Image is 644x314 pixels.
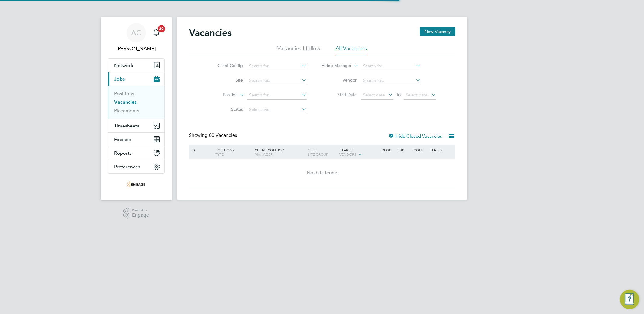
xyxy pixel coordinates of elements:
[306,145,338,159] div: Site /
[247,106,307,114] input: Select one
[208,106,243,112] label: Status
[208,77,243,83] label: Site
[388,133,442,139] label: Hide Closed Vacancies
[361,76,421,85] input: Search for...
[108,160,164,173] button: Preferences
[396,145,412,155] div: Sub
[253,145,306,159] div: Client Config /
[308,152,328,157] span: Site Group
[190,145,211,155] div: ID
[114,108,139,113] a: Placements
[203,92,238,98] label: Position
[108,146,164,160] button: Reports
[620,290,639,309] button: Engage Resource Center
[114,99,137,105] a: Vacancies
[114,150,132,156] span: Reports
[108,133,164,146] button: Finance
[412,145,428,155] div: Conf
[101,17,172,200] nav: Main navigation
[189,27,232,39] h2: Vacancies
[211,145,253,159] div: Position /
[339,152,356,157] span: Vendors
[150,23,162,42] a: 20
[114,91,134,96] a: Positions
[114,76,125,82] span: Jobs
[123,208,149,219] a: Powered byEngage
[114,123,139,129] span: Timesheets
[189,132,238,139] div: Showing
[361,62,421,70] input: Search for...
[420,27,455,36] button: New Vacancy
[338,145,380,160] div: Start /
[114,62,133,68] span: Network
[114,137,131,142] span: Finance
[406,92,428,98] span: Select date
[395,91,402,99] span: To
[363,92,385,98] span: Select date
[108,180,165,189] a: Go to home page
[322,92,357,97] label: Start Date
[335,45,367,56] li: All Vacancies
[108,119,164,132] button: Timesheets
[108,59,164,72] button: Network
[132,213,149,218] span: Engage
[190,170,454,176] div: No data found
[247,62,307,70] input: Search for...
[277,45,320,56] li: Vacancies I follow
[380,145,396,155] div: Reqd
[108,45,165,52] span: Aliona Cozacenco
[208,63,243,68] label: Client Config
[209,132,237,138] span: 00 Vacancies
[317,63,352,69] label: Hiring Manager
[215,152,224,157] span: Type
[108,72,164,86] button: Jobs
[114,164,140,170] span: Preferences
[108,86,164,119] div: Jobs
[247,91,307,100] input: Search for...
[132,208,149,213] span: Powered by
[247,76,307,85] input: Search for...
[428,145,454,155] div: Status
[255,152,272,157] span: Manager
[131,29,141,37] span: AC
[127,180,145,189] img: frontlinerecruitment-logo-retina.png
[322,77,357,83] label: Vendor
[158,25,165,32] span: 20
[108,23,165,52] a: AC[PERSON_NAME]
